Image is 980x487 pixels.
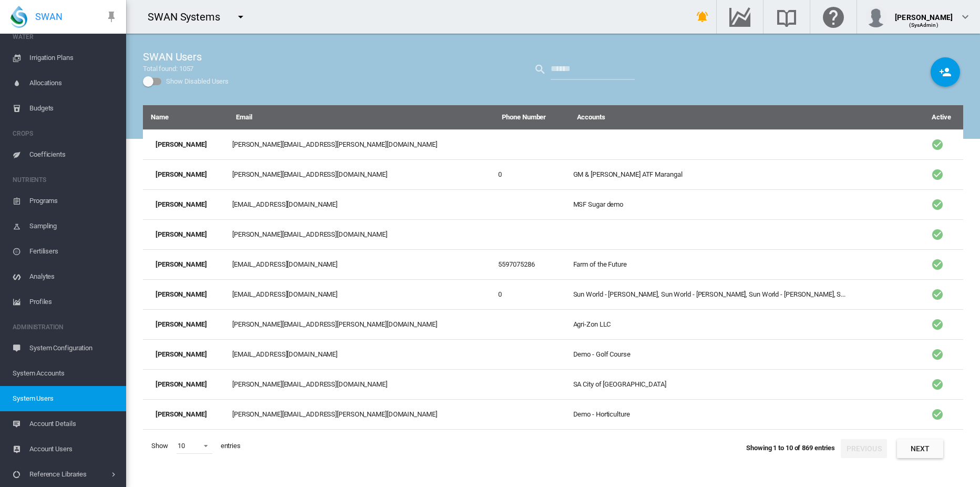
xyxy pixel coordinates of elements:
[228,309,494,339] td: [PERSON_NAME][EMAIL_ADDRESS][PERSON_NAME][DOMAIN_NAME]
[228,219,494,249] td: [PERSON_NAME][EMAIL_ADDRESS][DOMAIN_NAME]
[29,336,118,361] span: System Configuration
[774,11,799,23] md-icon: Search the knowledge base
[569,279,920,309] td: Sun World - [PERSON_NAME], Sun World - [PERSON_NAME], Sun World - [PERSON_NAME], S...
[143,279,963,309] tr: [PERSON_NAME] [EMAIL_ADDRESS][DOMAIN_NAME] 0 Sun World - [PERSON_NAME], Sun World - [PERSON_NAME]...
[29,96,118,121] span: Budgets
[569,105,920,129] th: Accounts
[569,249,920,279] td: Farm of the Future
[959,11,972,23] md-icon: icon-chevron-down
[821,11,846,23] md-icon: Click here for help
[143,159,963,189] tr: [PERSON_NAME] [PERSON_NAME][EMAIL_ADDRESS][DOMAIN_NAME] 0 GM & [PERSON_NAME] ATF Marangal icon-ch...
[746,444,835,452] span: Showing 1 to 10 of 869 entries
[895,8,953,18] div: [PERSON_NAME]
[29,45,118,70] span: Irrigation Plans
[931,318,944,331] md-icon: icon-checkbox-marked-circle
[166,74,229,89] div: Show Disabled Users
[13,28,118,45] span: WATER
[143,369,228,399] td: [PERSON_NAME]
[143,369,963,399] tr: [PERSON_NAME] [PERSON_NAME][EMAIL_ADDRESS][DOMAIN_NAME] SA City of [GEOGRAPHIC_DATA] icon-checkbo...
[29,214,118,239] span: Sampling
[143,399,963,430] tr: [PERSON_NAME] [PERSON_NAME][EMAIL_ADDRESS][PERSON_NAME][DOMAIN_NAME] Demo - Horticulture icon-che...
[841,439,887,458] button: Previous
[228,189,494,219] td: [EMAIL_ADDRESS][DOMAIN_NAME]
[143,159,228,189] td: [PERSON_NAME]
[29,188,118,214] span: Programs
[13,319,118,336] span: ADMINISTRATION
[143,339,963,369] tr: [PERSON_NAME] [EMAIL_ADDRESS][DOMAIN_NAME] Demo - Golf Course icon-checkbox-marked-circle
[29,462,109,487] span: Reference Libraries
[143,309,963,339] tr: [PERSON_NAME] [PERSON_NAME][EMAIL_ADDRESS][PERSON_NAME][DOMAIN_NAME] Agri-Zon LLC icon-checkbox-m...
[29,437,118,462] span: Account Users
[143,65,178,73] span: Total found:
[931,288,944,301] md-icon: icon-checkbox-marked-circle
[13,361,118,386] span: System Accounts
[569,339,920,369] td: Demo - Golf Course
[143,399,228,430] td: [PERSON_NAME]
[920,105,963,129] th: Active
[569,309,920,339] td: Agri-Zon LLC
[230,6,251,27] button: icon-menu-down
[143,189,963,219] tr: [PERSON_NAME] [EMAIL_ADDRESS][DOMAIN_NAME] MSF Sugar demo icon-checkbox-marked-circle
[143,309,228,339] td: [PERSON_NAME]
[494,279,569,309] td: 0
[29,289,118,314] span: Profiles
[178,442,185,450] div: 10
[692,6,713,27] button: icon-bell-ring
[143,129,963,159] tr: [PERSON_NAME] [PERSON_NAME][EMAIL_ADDRESS][PERSON_NAME][DOMAIN_NAME] icon-checkbox-marked-circle
[29,264,118,289] span: Analytes
[865,6,886,27] img: profile.jpg
[143,129,228,159] td: [PERSON_NAME]
[931,138,944,151] md-icon: icon-checkbox-marked-circle
[931,258,944,271] md-icon: icon-checkbox-marked-circle
[569,369,920,399] td: SA City of [GEOGRAPHIC_DATA]
[143,49,202,64] span: SWAN Users
[29,70,118,96] span: Allocations
[147,437,172,455] span: Show
[143,74,229,89] md-switch: Show Disabled Users
[931,57,960,87] button: Add NEW User to SWAN
[143,339,228,369] td: [PERSON_NAME]
[534,63,546,76] md-icon: Search by keyword
[143,249,228,279] td: [PERSON_NAME]
[148,9,230,24] div: SWAN Systems
[143,219,228,249] td: [PERSON_NAME]
[143,219,963,249] tr: [PERSON_NAME] [PERSON_NAME][EMAIL_ADDRESS][DOMAIN_NAME] icon-checkbox-marked-circle
[13,125,118,142] span: CROPS
[179,65,194,73] span: 1057
[931,408,944,421] md-icon: icon-checkbox-marked-circle
[228,129,494,159] td: [PERSON_NAME][EMAIL_ADDRESS][PERSON_NAME][DOMAIN_NAME]
[228,399,494,430] td: [PERSON_NAME][EMAIL_ADDRESS][PERSON_NAME][DOMAIN_NAME]
[236,113,252,121] a: Email
[939,66,952,78] md-icon: icon-account-plus
[29,411,118,437] span: Account Details
[13,386,118,411] span: System Users
[228,159,494,189] td: [PERSON_NAME][EMAIL_ADDRESS][DOMAIN_NAME]
[696,11,709,23] md-icon: icon-bell-ring
[931,198,944,211] md-icon: icon-checkbox-marked-circle
[11,6,27,28] img: SWAN-Landscape-Logo-Colour-drop.png
[931,168,944,181] md-icon: icon-checkbox-marked-circle
[727,11,752,23] md-icon: Go to the Data Hub
[228,249,494,279] td: [EMAIL_ADDRESS][DOMAIN_NAME]
[29,142,118,167] span: Coefficients
[494,159,569,189] td: 0
[143,279,228,309] td: [PERSON_NAME]
[931,348,944,361] md-icon: icon-checkbox-marked-circle
[897,439,943,458] button: Next
[29,239,118,264] span: Fertilisers
[569,399,920,430] td: Demo - Horticulture
[143,189,228,219] td: [PERSON_NAME]
[931,228,944,241] md-icon: icon-checkbox-marked-circle
[216,437,245,455] span: entries
[228,369,494,399] td: [PERSON_NAME][EMAIL_ADDRESS][DOMAIN_NAME]
[909,22,938,28] span: (SysAdmin)
[494,105,569,129] th: Phone Number
[234,11,247,23] md-icon: icon-menu-down
[569,159,920,189] td: GM & [PERSON_NAME] ATF Marangal
[931,378,944,391] md-icon: icon-checkbox-marked-circle
[569,189,920,219] td: MSF Sugar demo
[143,249,963,279] tr: [PERSON_NAME] [EMAIL_ADDRESS][DOMAIN_NAME] 5597075286 Farm of the Future icon-checkbox-marked-circle
[35,10,63,23] span: SWAN
[13,171,118,188] span: NUTRIENTS
[105,11,118,23] md-icon: icon-pin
